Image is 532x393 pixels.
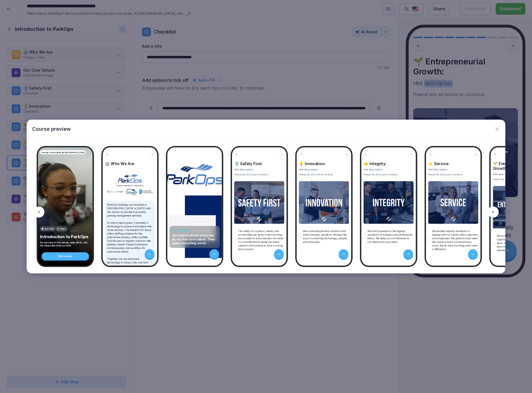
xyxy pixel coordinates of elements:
[41,151,84,154] p: ParkOps Orientation @ [GEOGRAPHIC_DATA]
[105,161,155,166] h4: 🏢 Who We Are
[432,229,478,251] p: We exceed industry standards in dealing with our clients, their customers, and employees. We perf...
[364,173,414,176] div: Please tick all boxes to continue.
[234,161,284,166] h4: 🛡️ Safety First:
[364,181,414,224] img: ldj9b7pmflly30wi8kq1m5s0.png
[428,161,478,166] h4: ⭐ Service:
[40,241,91,247] p: An overview of who we are, what we do, and the values that drive our work.
[44,227,54,230] p: Due Date
[299,168,349,171] p: Hint description
[428,181,478,224] img: dw292jlxjg7t9tknyfaz1yap.png
[57,227,66,230] p: 10 Steps
[172,229,217,232] h4: Our Core Values
[367,229,414,244] p: We hold ourselves to the highest standards of business and professional ethics. We keep our commi...
[299,161,349,166] h4: 💡 Innovation:
[107,203,153,271] p: ParkOps Holdings was founded in [GEOGRAPHIC_DATA] in [DATE] with the mission to provide top-quali...
[364,161,414,166] h4: 🤝 Integrity:
[32,125,71,133] p: Course preview
[40,234,91,239] p: Introduction to ParkOps
[234,173,284,176] div: Please tick all boxes to continue.
[364,168,414,171] p: Hint description
[172,233,217,245] p: Our team is driven every day by our five core values. They guide everything we do.
[428,168,478,171] p: Hint description
[234,168,284,171] p: Hint description
[238,229,284,251] p: The safety of our team, clients, and communities we serve is the first thing we consider in every...
[234,181,284,224] img: nimluct83yfnos16bg91qu0l.png
[428,173,478,176] div: Please tick all boxes to continue.
[299,173,349,176] div: Please tick all boxes to continue.
[299,181,349,224] img: vhrn8dzx4moporyi7mud34uw.png
[105,171,155,198] img: Image and Text preview image
[303,229,349,244] p: We continually develop solutions that solve everyday problems. We lead the way in connecting tech...
[42,252,89,260] div: Start Lesson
